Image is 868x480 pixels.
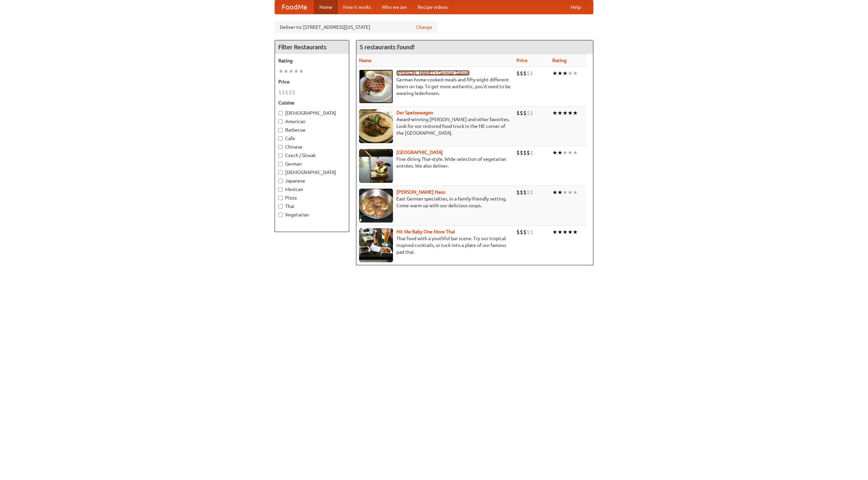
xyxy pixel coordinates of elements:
li: $ [516,109,520,117]
li: $ [520,109,523,117]
label: Mexican [278,186,346,193]
li: $ [530,70,533,77]
li: ★ [557,149,563,156]
li: $ [530,109,533,117]
li: $ [530,149,533,156]
a: [GEOGRAPHIC_DATA] [396,150,443,155]
li: ★ [289,68,294,75]
li: $ [282,89,285,96]
li: $ [523,228,527,236]
li: ★ [568,149,573,156]
label: Japanese [278,177,346,184]
li: ★ [563,189,568,196]
li: $ [278,89,282,96]
li: ★ [552,149,557,156]
li: ★ [563,149,568,156]
li: ★ [563,109,568,117]
li: ★ [552,228,557,236]
input: Cafe [278,136,283,141]
input: Thai [278,204,283,209]
a: Der Speisewagen [396,110,433,115]
label: Chinese [278,143,346,150]
li: $ [289,89,292,96]
li: ★ [283,68,289,75]
li: ★ [557,189,563,196]
li: ★ [552,70,557,77]
li: ★ [557,228,563,236]
li: $ [520,149,523,156]
p: Thai food with a youthful bar scene. Try our tropical inspired cocktails, or tuck into a plate of... [359,235,511,255]
p: German home-cooked meals and fifty-eight different beers on tap. To get more authentic, you'd nee... [359,76,511,97]
li: ★ [557,109,563,117]
a: [PERSON_NAME] Haus [396,189,445,195]
li: $ [292,89,295,96]
li: ★ [568,70,573,77]
li: ★ [573,109,578,117]
input: Barbecue [278,128,283,132]
label: [DEMOGRAPHIC_DATA] [278,110,346,116]
p: Award-winning [PERSON_NAME] and other favorites. Look for our restored food truck in the NE corne... [359,116,511,136]
label: Barbecue [278,127,346,133]
li: $ [523,70,527,77]
a: How it works [338,0,376,14]
li: $ [530,189,533,196]
li: ★ [573,70,578,77]
li: ★ [568,189,573,196]
img: esthers.jpg [359,70,393,103]
li: ★ [563,70,568,77]
a: Rating [552,58,567,63]
a: Price [516,58,528,63]
li: ★ [299,68,304,75]
li: $ [516,228,520,236]
li: ★ [552,189,557,196]
ng-pluralize: 5 restaurants found! [360,44,415,50]
li: ★ [573,189,578,196]
li: $ [527,189,530,196]
label: [DEMOGRAPHIC_DATA] [278,169,346,176]
div: Deliver to: [STREET_ADDRESS][US_STATE] [275,21,437,33]
li: ★ [557,70,563,77]
label: Cafe [278,135,346,142]
input: [DEMOGRAPHIC_DATA] [278,111,283,115]
p: Fine dining Thai-style. Wide selection of vegetarian entrées. We also deliver. [359,156,511,169]
li: $ [523,109,527,117]
li: ★ [294,68,299,75]
a: Name [359,58,372,63]
a: Change [416,24,432,31]
li: ★ [568,109,573,117]
input: German [278,162,283,166]
li: $ [523,149,527,156]
li: $ [527,228,530,236]
li: $ [520,189,523,196]
img: satay.jpg [359,149,393,183]
li: ★ [573,228,578,236]
li: $ [530,228,533,236]
h5: Price [278,78,346,85]
li: ★ [552,109,557,117]
a: Hit Me Baby One More Thai [396,229,455,234]
p: East German specialties, in a family-friendly setting. Come warm up with our delicious soups. [359,195,511,209]
li: $ [527,149,530,156]
label: Czech / Slovak [278,152,346,159]
h5: Rating [278,57,346,64]
input: Pizza [278,196,283,200]
li: $ [516,149,520,156]
input: Japanese [278,179,283,183]
li: $ [527,109,530,117]
b: [PERSON_NAME]'s German Saloon [396,70,470,76]
label: Thai [278,203,346,210]
a: Who we are [376,0,412,14]
label: German [278,160,346,167]
li: $ [516,189,520,196]
input: [DEMOGRAPHIC_DATA] [278,170,283,175]
li: ★ [568,228,573,236]
li: ★ [573,149,578,156]
input: Chinese [278,145,283,149]
a: FoodMe [275,0,314,14]
input: Mexican [278,187,283,192]
a: Home [314,0,338,14]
